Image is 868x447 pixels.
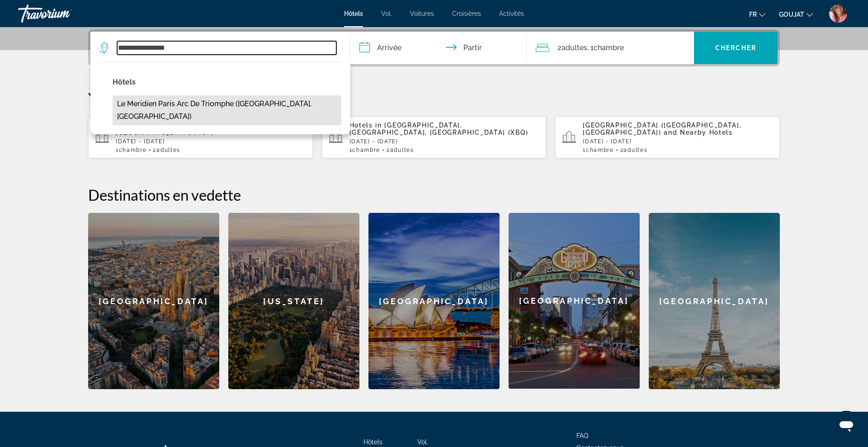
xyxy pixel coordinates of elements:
a: Activités [499,10,524,17]
span: and Nearby Hotels [664,129,733,136]
span: Chambre [586,147,614,153]
button: Voyageurs : 2 adultes, 0 enfants [527,32,694,64]
font: 2 [557,43,561,52]
p: [DATE] - [DATE] [116,138,306,145]
span: Chambre [352,147,380,153]
p: Hôtels [113,76,341,89]
button: Dates d'arrivée et de départ [350,32,527,64]
div: Widget de recherche [90,32,778,64]
a: FAQ [576,432,588,439]
a: [US_STATE] [228,213,359,389]
span: 2 [387,147,414,153]
span: 1 [583,147,613,153]
font: fr [749,11,757,18]
button: Changer de devise [779,8,813,21]
button: Hotels in [GEOGRAPHIC_DATA], [GEOGRAPHIC_DATA], [GEOGRAPHIC_DATA] (XBQ)[DATE] - [DATE]1Chambre2Ad... [322,116,547,159]
span: 2 [153,147,180,153]
p: [DATE] - [DATE] [583,138,773,145]
a: Hôtels [363,438,382,446]
a: Hôtels [344,10,363,17]
button: Changer de langue [749,8,765,21]
span: Adultes [390,147,414,153]
span: Chambre [119,147,147,153]
button: [GEOGRAPHIC_DATA] ([GEOGRAPHIC_DATA], [GEOGRAPHIC_DATA]) and Nearby Hotels[DATE] - [DATE]1Chambre... [555,116,780,159]
span: Hotels in [349,122,382,129]
span: 1 [116,147,146,153]
a: [GEOGRAPHIC_DATA] [649,213,780,389]
a: Vol. [381,10,392,17]
span: 2 [620,147,647,153]
span: [GEOGRAPHIC_DATA], [GEOGRAPHIC_DATA], [GEOGRAPHIC_DATA] (XBQ) [349,122,528,136]
h2: Destinations en vedette [88,186,780,204]
a: Travorium [18,2,108,25]
font: Chambre [594,43,624,52]
a: [GEOGRAPHIC_DATA] [88,213,219,389]
button: Chercher [694,32,778,64]
a: Voitures [410,10,434,17]
font: , 1 [587,43,594,52]
iframe: Bouton de lancement de la fenêtre de messagerie [832,411,861,440]
a: [GEOGRAPHIC_DATA] [368,213,500,389]
font: GOUJAT [779,11,804,18]
span: Adultes [623,147,647,153]
span: Adultes [156,147,180,153]
a: [GEOGRAPHIC_DATA] [509,213,640,389]
span: 1 [349,147,380,153]
button: Le Meridien Paris Arc De Triomphe ([GEOGRAPHIC_DATA], [GEOGRAPHIC_DATA]) [113,95,341,125]
a: Croisières [452,10,481,17]
span: [GEOGRAPHIC_DATA] ([GEOGRAPHIC_DATA], [GEOGRAPHIC_DATA]) [583,122,741,136]
p: Your Recent Searches [88,89,780,107]
font: adultes [561,43,587,52]
a: Vol. [417,438,428,446]
button: Hotels in Tours, [GEOGRAPHIC_DATA], [GEOGRAPHIC_DATA] (TUF)[DATE] - [DATE]1Chambre2Adultes [88,116,313,159]
p: [DATE] - [DATE] [349,138,539,145]
img: Z [829,5,847,23]
font: Chercher [715,44,756,52]
button: Menu utilisateur [826,4,850,23]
